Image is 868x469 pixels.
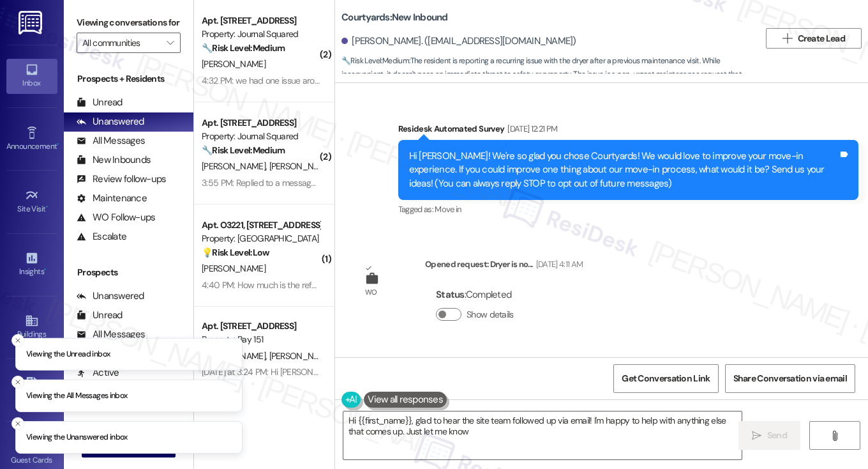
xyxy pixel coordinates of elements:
div: Property: Journal Squared [202,27,320,41]
div: Hi [PERSON_NAME]! We're so glad you chose Courtyards! We would love to improve your move-in exper... [409,150,839,190]
a: Insights • [6,247,57,282]
div: WO [365,286,377,299]
div: 4:40 PM: How much is the referral credit? [202,279,355,291]
a: Inbox [6,59,57,93]
div: Unread [77,309,123,322]
p: Viewing the All Messages inbox [26,390,128,401]
div: Tagged as: [398,200,859,219]
span: Create Lead [798,32,845,45]
div: [DATE] 12:21 PM [504,122,557,135]
span: Get Conversation Link [622,372,710,385]
div: Apt. [STREET_ADDRESS] [202,116,320,130]
div: : Completed [436,285,519,305]
i:  [752,431,761,441]
div: [DATE] 4:11 AM [533,258,583,271]
div: All Messages [77,134,145,148]
b: Status [436,288,465,301]
strong: 🔧 Risk Level: Medium [341,56,409,66]
strong: 🔧 Risk Level: Medium [202,42,285,54]
span: Share Conversation via email [733,372,847,385]
div: [PERSON_NAME]. ([EMAIL_ADDRESS][DOMAIN_NAME]) [341,35,576,48]
span: [PERSON_NAME] [202,58,266,70]
div: Opened request: Dryer is no... [425,258,583,275]
p: Viewing the Unread inbox [26,348,110,360]
button: Create Lead [766,28,862,49]
div: New Inbounds [77,153,151,167]
textarea: Hi {{first_name}}, glad to hear the site team followed up via email! I'm happy to help with anyth... [343,411,742,459]
a: Leads [6,373,57,408]
i:  [782,33,792,43]
strong: 🔧 Risk Level: Medium [202,144,285,156]
div: Property: [GEOGRAPHIC_DATA] [202,232,320,245]
strong: 💡 Risk Level: Low [202,247,269,258]
div: Prospects + Residents [64,72,193,86]
div: Property: Bay 151 [202,333,320,346]
span: Send [767,429,787,442]
div: Apt. O3221, [STREET_ADDRESS][PERSON_NAME] [202,219,320,232]
button: Share Conversation via email [725,364,855,393]
div: Apt. [STREET_ADDRESS] [202,14,320,27]
b: Courtyards: New Inbound [341,11,448,24]
div: Unread [77,96,123,109]
span: [PERSON_NAME] [202,160,269,172]
div: All Messages [77,328,145,341]
button: Close toast [11,375,24,388]
p: Viewing the Unanswered inbox [26,432,128,443]
span: Move in [435,204,461,215]
input: All communities [82,33,160,53]
div: Apt. [STREET_ADDRESS] [202,319,320,333]
a: Site Visit • [6,185,57,219]
span: • [57,140,59,149]
span: : The resident is reporting a recurring issue with the dryer after a previous maintenance visit. ... [341,54,759,95]
div: Escalate [77,230,126,243]
div: WO Follow-ups [77,211,155,224]
div: Maintenance [77,192,147,205]
div: 3:55 PM: Replied to a message:Personally my move in experience was smooth! [202,177,493,188]
span: • [46,203,48,211]
i:  [167,38,174,48]
label: Viewing conversations for [77,13,181,33]
span: [PERSON_NAME] [202,263,266,274]
a: Buildings [6,310,57,344]
span: [PERSON_NAME] [269,160,333,172]
div: Property: Journal Squared [202,130,320,143]
div: Prospects [64,266,193,279]
span: [PERSON_NAME] [269,350,333,362]
button: Close toast [11,334,24,346]
div: Unanswered [77,115,144,128]
div: Residesk Automated Survey [398,122,859,140]
label: Show details [467,308,514,321]
img: ResiDesk Logo [19,11,45,35]
div: Unanswered [77,289,144,303]
div: Review follow-ups [77,173,166,186]
span: • [44,265,46,274]
button: Get Conversation Link [613,364,718,393]
button: Send [738,421,800,450]
button: Close toast [11,417,24,430]
i:  [830,431,839,441]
